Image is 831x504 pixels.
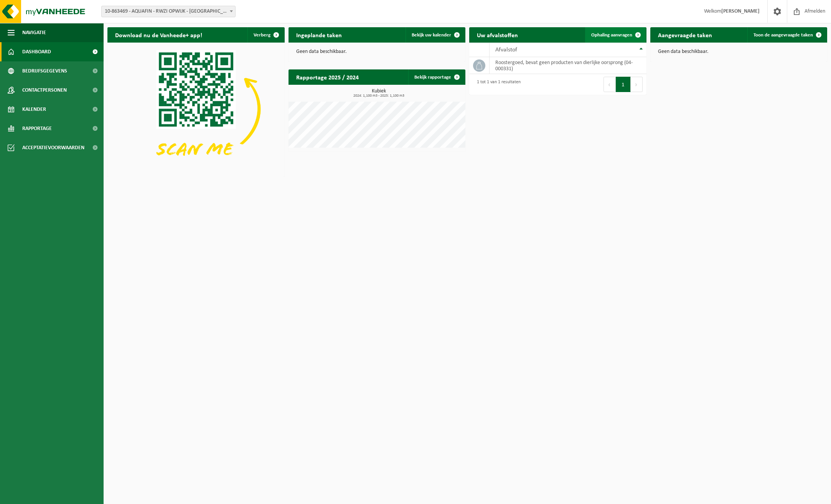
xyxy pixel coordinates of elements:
[631,77,643,92] button: Next
[22,42,51,61] span: Dashboard
[247,27,284,43] button: Verberg
[406,27,465,43] a: Bekijk uw kalender
[289,69,366,84] h2: Rapportage 2025 / 2024
[254,33,270,38] span: Verberg
[585,27,646,43] a: Ophaling aanvragen
[721,8,760,14] strong: [PERSON_NAME]
[22,138,84,157] span: Acceptatievoorwaarden
[292,94,466,98] span: 2024: 1,100 m3 - 2025: 1,100 m3
[102,6,235,17] span: 10-863469 - AQUAFIN - RWZI OPWIJK - MAZENZELE (KP455) - MAZENZELE
[469,27,526,42] h2: Uw afvalstoffen
[292,89,466,98] h3: Kubiek
[107,43,285,175] img: Download de VHEPlus App
[101,6,236,17] span: 10-863469 - AQUAFIN - RWZI OPWIJK - MAZENZELE (KP455) - MAZENZELE
[22,100,46,119] span: Kalender
[616,77,631,92] button: 1
[22,23,46,42] span: Navigatie
[747,27,826,43] a: Toon de aangevraagde taken
[658,49,820,54] p: Geen data beschikbaar.
[591,33,632,38] span: Ophaling aanvragen
[490,57,646,74] td: roostergoed, bevat geen producten van dierlijke oorsprong (04-000331)
[650,27,720,42] h2: Aangevraagde taken
[22,119,52,138] span: Rapportage
[603,77,616,92] button: Previous
[408,69,465,85] a: Bekijk rapportage
[22,81,67,100] span: Contactpersonen
[495,47,517,53] span: Afvalstof
[22,61,67,81] span: Bedrijfsgegevens
[754,33,813,38] span: Toon de aangevraagde taken
[412,33,451,38] span: Bekijk uw kalender
[296,49,458,54] p: Geen data beschikbaar.
[289,27,350,42] h2: Ingeplande taken
[473,76,521,93] div: 1 tot 1 van 1 resultaten
[107,27,210,42] h2: Download nu de Vanheede+ app!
